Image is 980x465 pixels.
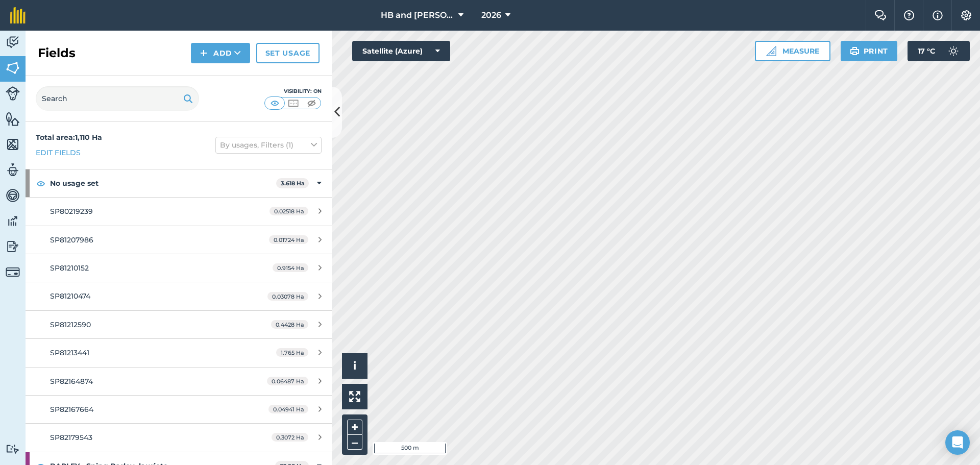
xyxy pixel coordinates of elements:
a: SP821648740.06487 Ha [26,368,332,395]
a: SP821676640.04941 Ha [26,396,332,423]
button: By usages, Filters (1) [215,137,322,153]
span: 0.02518 Ha [269,207,308,215]
strong: 3.618 Ha [281,180,305,187]
img: Four arrows, one pointing top left, one top right, one bottom right and the last bottom left [349,391,360,402]
img: A question mark icon [903,10,915,20]
a: SP821795430.3072 Ha [26,424,332,451]
img: svg+xml;base64,PD94bWwgdmVyc2lvbj0iMS4wIiBlbmNvZGluZz0idXRmLTgiPz4KPCEtLSBHZW5lcmF0b3I6IEFkb2JlIE... [6,213,20,229]
img: svg+xml;base64,PD94bWwgdmVyc2lvbj0iMS4wIiBlbmNvZGluZz0idXRmLTgiPz4KPCEtLSBHZW5lcmF0b3I6IEFkb2JlIE... [6,239,20,254]
a: Set usage [256,43,320,63]
span: SP81207986 [50,235,93,244]
img: svg+xml;base64,PHN2ZyB4bWxucz0iaHR0cDovL3d3dy53My5vcmcvMjAwMC9zdmciIHdpZHRoPSIxOCIgaGVpZ2h0PSIyNC... [36,177,45,189]
span: SP81210152 [50,263,89,273]
a: SP802192390.02518 Ha [26,198,332,225]
span: SP81210474 [50,291,90,301]
span: SP81212590 [50,320,91,329]
a: SP812134411.765 Ha [26,339,332,366]
span: SP82164874 [50,377,93,386]
button: – [347,435,362,450]
img: svg+xml;base64,PHN2ZyB4bWxucz0iaHR0cDovL3d3dy53My5vcmcvMjAwMC9zdmciIHdpZHRoPSIxOSIgaGVpZ2h0PSIyNC... [850,45,860,57]
a: Edit fields [36,147,81,158]
img: svg+xml;base64,PD94bWwgdmVyc2lvbj0iMS4wIiBlbmNvZGluZz0idXRmLTgiPz4KPCEtLSBHZW5lcmF0b3I6IEFkb2JlIE... [6,35,20,50]
span: i [353,359,356,372]
button: + [347,420,362,435]
img: svg+xml;base64,PD94bWwgdmVyc2lvbj0iMS4wIiBlbmNvZGluZz0idXRmLTgiPz4KPCEtLSBHZW5lcmF0b3I6IEFkb2JlIE... [6,188,20,203]
div: No usage set3.618 Ha [26,169,332,197]
img: A cog icon [960,10,972,20]
button: i [342,353,367,379]
span: SP81213441 [50,348,89,357]
img: svg+xml;base64,PD94bWwgdmVyc2lvbj0iMS4wIiBlbmNvZGluZz0idXRmLTgiPz4KPCEtLSBHZW5lcmF0b3I6IEFkb2JlIE... [943,41,964,61]
span: 1.765 Ha [276,348,308,357]
input: Search [36,86,199,111]
button: Add [191,43,250,63]
img: svg+xml;base64,PHN2ZyB4bWxucz0iaHR0cDovL3d3dy53My5vcmcvMjAwMC9zdmciIHdpZHRoPSI1NiIgaGVpZ2h0PSI2MC... [6,111,20,127]
img: svg+xml;base64,PD94bWwgdmVyc2lvbj0iMS4wIiBlbmNvZGluZz0idXRmLTgiPz4KPCEtLSBHZW5lcmF0b3I6IEFkb2JlIE... [6,162,20,178]
strong: Total area : 1,110 Ha [36,133,102,142]
div: Open Intercom Messenger [945,430,970,455]
button: Satellite (Azure) [352,41,450,61]
img: Ruler icon [766,46,776,56]
span: 2026 [481,9,501,21]
span: 0.06487 Ha [267,377,308,385]
span: 0.01724 Ha [269,235,308,244]
img: svg+xml;base64,PHN2ZyB4bWxucz0iaHR0cDovL3d3dy53My5vcmcvMjAwMC9zdmciIHdpZHRoPSI1MCIgaGVpZ2h0PSI0MC... [305,98,318,108]
a: SP812125900.4428 Ha [26,311,332,338]
img: svg+xml;base64,PHN2ZyB4bWxucz0iaHR0cDovL3d3dy53My5vcmcvMjAwMC9zdmciIHdpZHRoPSI1MCIgaGVpZ2h0PSI0MC... [268,98,281,108]
img: fieldmargin Logo [10,7,26,23]
span: SP82179543 [50,433,92,442]
a: SP812079860.01724 Ha [26,226,332,254]
a: SP812101520.9154 Ha [26,254,332,282]
strong: No usage set [50,169,276,197]
img: svg+xml;base64,PD94bWwgdmVyc2lvbj0iMS4wIiBlbmNvZGluZz0idXRmLTgiPz4KPCEtLSBHZW5lcmF0b3I6IEFkb2JlIE... [6,86,20,101]
img: svg+xml;base64,PHN2ZyB4bWxucz0iaHR0cDovL3d3dy53My5vcmcvMjAwMC9zdmciIHdpZHRoPSIxNCIgaGVpZ2h0PSIyNC... [200,47,207,59]
img: svg+xml;base64,PHN2ZyB4bWxucz0iaHR0cDovL3d3dy53My5vcmcvMjAwMC9zdmciIHdpZHRoPSI1NiIgaGVpZ2h0PSI2MC... [6,60,20,76]
span: 0.03078 Ha [267,292,308,301]
img: Two speech bubbles overlapping with the left bubble in the forefront [874,10,887,20]
span: 0.3072 Ha [272,433,308,442]
span: 0.4428 Ha [271,320,308,329]
img: svg+xml;base64,PHN2ZyB4bWxucz0iaHR0cDovL3d3dy53My5vcmcvMjAwMC9zdmciIHdpZHRoPSI1MCIgaGVpZ2h0PSI0MC... [287,98,300,108]
span: 17 ° C [918,41,935,61]
button: Measure [755,41,830,61]
span: 0.04941 Ha [268,405,308,413]
button: 17 °C [908,41,970,61]
img: svg+xml;base64,PD94bWwgdmVyc2lvbj0iMS4wIiBlbmNvZGluZz0idXRmLTgiPz4KPCEtLSBHZW5lcmF0b3I6IEFkb2JlIE... [6,265,20,279]
img: svg+xml;base64,PD94bWwgdmVyc2lvbj0iMS4wIiBlbmNvZGluZz0idXRmLTgiPz4KPCEtLSBHZW5lcmF0b3I6IEFkb2JlIE... [6,444,20,454]
h2: Fields [38,45,76,61]
span: SP80219239 [50,207,93,216]
img: svg+xml;base64,PHN2ZyB4bWxucz0iaHR0cDovL3d3dy53My5vcmcvMjAwMC9zdmciIHdpZHRoPSIxNyIgaGVpZ2h0PSIxNy... [933,9,943,21]
a: SP812104740.03078 Ha [26,282,332,310]
img: svg+xml;base64,PHN2ZyB4bWxucz0iaHR0cDovL3d3dy53My5vcmcvMjAwMC9zdmciIHdpZHRoPSIxOSIgaGVpZ2h0PSIyNC... [183,92,193,105]
img: svg+xml;base64,PHN2ZyB4bWxucz0iaHR0cDovL3d3dy53My5vcmcvMjAwMC9zdmciIHdpZHRoPSI1NiIgaGVpZ2h0PSI2MC... [6,137,20,152]
span: SP82167664 [50,405,93,414]
div: Visibility: On [264,87,322,95]
span: HB and [PERSON_NAME] [381,9,454,21]
button: Print [841,41,898,61]
span: 0.9154 Ha [273,263,308,272]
